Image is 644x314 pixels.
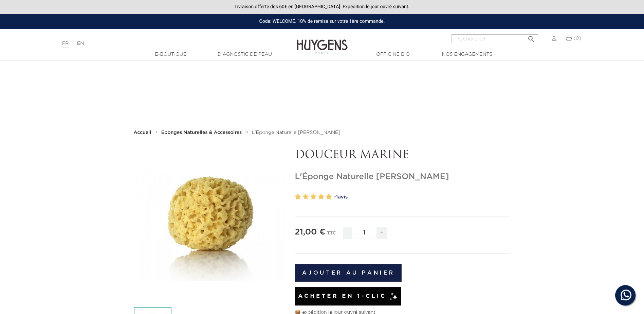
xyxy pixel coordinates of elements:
span: L'Éponge Naturelle [PERSON_NAME] [252,130,341,135]
strong: Eponges Naturelles & Accessoires [161,130,242,135]
span: 21,00 € [295,228,325,236]
label: 1 [295,192,301,202]
a: E-Boutique [137,51,205,58]
a: Eponges Naturelles & Accessoires [161,130,244,135]
label: 3 [310,192,316,202]
img: Huygens [297,29,348,55]
label: 4 [318,192,324,202]
input: Quantité [354,227,374,239]
p: DOUCEUR MARINE [295,149,511,162]
input: Rechercher [452,34,538,43]
a: EN [77,41,84,46]
a: Nos engagements [433,51,501,58]
button:  [525,32,537,41]
label: 5 [326,192,332,202]
div: | [59,39,263,48]
span: (0) [574,36,581,41]
i:  [527,33,535,41]
a: L'Éponge Naturelle [PERSON_NAME] [252,130,341,135]
a: -1avis [334,192,511,202]
span: 1 [336,194,338,199]
div: TTC [327,226,336,244]
strong: Accueil [134,130,151,135]
span: - [343,227,352,239]
a: Diagnostic de peau [211,51,279,58]
h1: L'Éponge Naturelle [PERSON_NAME] [295,172,511,182]
a: Accueil [134,130,153,135]
a: Officine Bio [359,51,427,58]
button: Ajouter au panier [295,264,402,282]
label: 2 [302,192,309,202]
a: FR [62,41,69,48]
span: + [376,227,387,239]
